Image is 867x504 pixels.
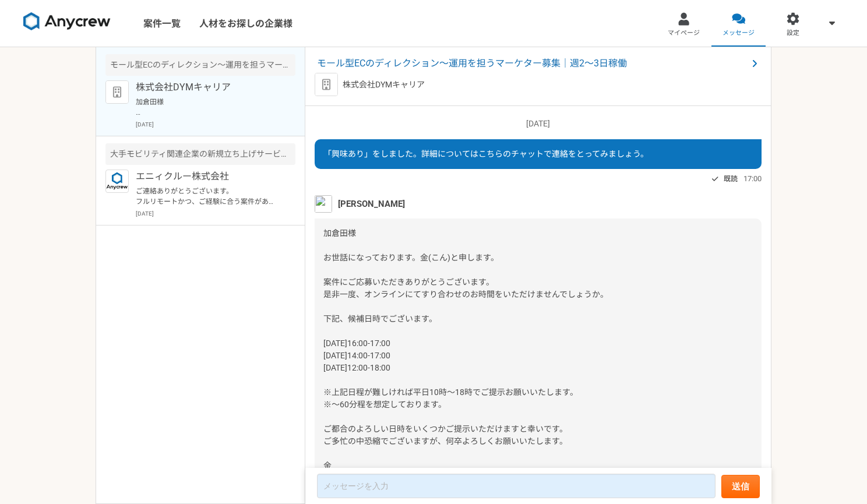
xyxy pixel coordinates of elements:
[136,97,280,118] p: 加倉田様 お世話になっております。金(こん)と申します。 案件にご応募いただきありがとうございます。 是非一度、オンラインにてすり合わせのお時間をいただけませんでしょうか。 下記、候補日時でござ...
[668,29,700,38] span: マイページ
[721,475,760,498] button: 送信
[105,143,295,165] div: 大手モビリティ関連企業の新規立ち上げサービス オペレーション対応（静岡出社）
[136,209,295,218] p: [DATE]
[343,79,425,91] p: 株式会社DYMキャリア
[136,170,280,184] p: エニィクルー株式会社
[722,29,755,38] span: メッセージ
[136,80,280,94] p: 株式会社DYMキャリア
[23,12,111,31] img: 8DqYSo04kwAAAAASUVORK5CYII=
[105,80,129,104] img: default_org_logo-42cde973f59100197ec2c8e796e4974ac8490bb5b08a0eb061ff975e4574aa76.png
[315,118,762,130] p: [DATE]
[136,186,280,207] p: ご連絡ありがとうございます。 フルリモートかつ、ご経験に合う案件があった際にはご相談させていただきます。 引き続きよろしくお願いいたします。
[105,170,129,193] img: logo_text_blue_01.png
[724,172,738,186] span: 既読
[323,228,608,470] span: 加倉田様 お世話になっております。金(こん)と申します。 案件にご応募いただきありがとうございます。 是非一度、オンラインにてすり合わせのお時間をいただけませんでしょうか。 下記、候補日時でござ...
[338,198,405,210] span: [PERSON_NAME]
[317,57,748,71] span: モール型ECのディレクション～運用を担うマーケター募集｜週2〜3日稼働
[136,120,295,129] p: [DATE]
[105,54,295,76] div: モール型ECのディレクション～運用を担うマーケター募集｜週2〜3日稼働
[743,173,762,184] span: 17:00
[323,149,649,158] span: 「興味あり」をしました。詳細についてはこちらのチャットで連絡をとってみましょう。
[315,73,338,96] img: default_org_logo-42cde973f59100197ec2c8e796e4974ac8490bb5b08a0eb061ff975e4574aa76.png
[787,29,799,38] span: 設定
[315,195,332,213] img: unnamed.png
